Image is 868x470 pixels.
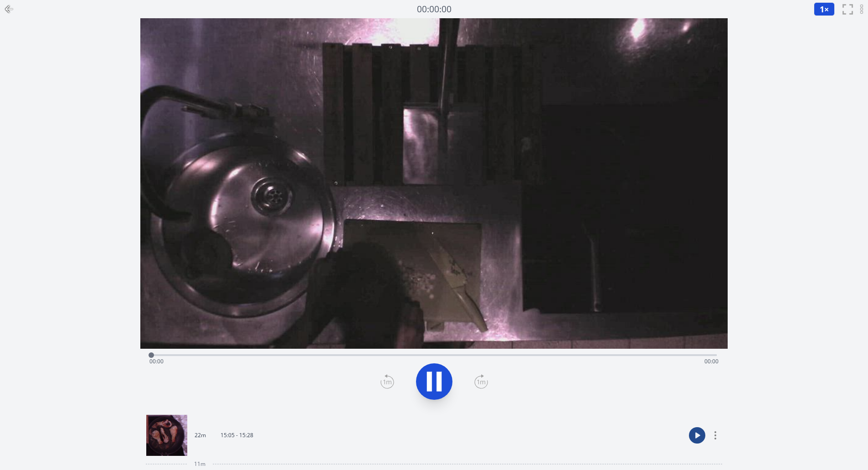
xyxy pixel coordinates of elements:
[146,415,187,456] img: 250928140545_thumb.jpeg
[195,432,206,439] p: 22m
[221,432,253,439] p: 15:05 - 15:28
[704,357,719,365] span: 00:00
[194,460,205,468] span: 11m
[820,4,824,15] span: 1
[814,2,835,16] button: 1×
[417,3,452,16] a: 00:00:00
